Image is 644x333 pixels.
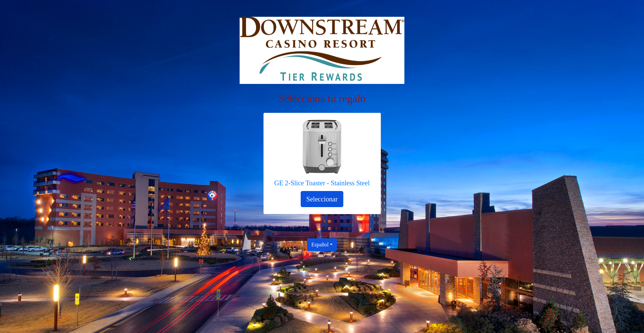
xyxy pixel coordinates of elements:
[301,191,343,207] button: Seleccionar
[274,120,369,191] a: GE 2-Slice Toaster - Stainless Steel GE 2-Slice Toaster - Stainless Steel
[240,17,404,84] img: Logo
[136,92,508,105] h2: Selecciona tu regalo
[307,238,337,251] button: Español
[274,179,369,187] h5: GE 2-Slice Toaster - Stainless Steel
[285,231,359,237] span: Desarrollado por TIER Rewards™
[295,120,349,174] img: GE 2-Slice Toaster - Stainless Steel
